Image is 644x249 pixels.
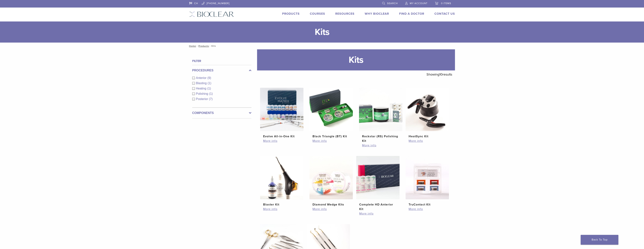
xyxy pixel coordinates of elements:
[208,76,211,79] span: (9)
[188,45,196,47] a: Home
[356,156,400,199] img: Complete HD Anterior Kit
[263,207,300,211] a: More info
[365,12,389,16] a: Why Bioclear
[186,43,458,49] nav: Kits
[209,92,213,95] span: (1)
[409,202,446,207] h2: TruContact Kit
[335,12,355,16] a: Resources
[359,202,397,211] h2: Complete HD Anterior Kit
[192,111,251,115] label: Components
[441,2,451,5] span: 0 items
[260,156,304,207] a: Blaster KitBlaster Kit
[581,235,618,245] a: Back To Top
[207,87,211,90] span: (1)
[312,207,350,211] a: More info
[439,72,443,76] span: 10
[263,202,300,207] h2: Blaster Kit
[409,207,446,211] a: More info
[309,156,353,199] img: Diamond Wedge Kits
[192,68,251,73] label: Procedures
[196,87,207,90] span: Heating
[405,156,449,207] a: TruContact KitTruContact Kit
[312,134,350,139] h2: Black Triangle (BT) Kit
[196,82,208,85] span: Blasting
[208,82,211,85] span: (1)
[260,88,304,139] a: Evolve All-in-One KitEvolve All-in-One Kit
[309,88,353,139] a: Black Triangle (BT) KitBlack Triangle (BT) Kit
[260,156,303,199] img: Blaster Kit
[387,2,398,5] span: Search
[405,88,449,139] a: HeatSync KitHeatSync Kit
[356,156,400,211] a: Complete HD Anterior KitComplete HD Anterior Kit
[359,88,402,131] img: Rockstar (RS) Polishing Kit
[192,59,251,63] h4: Filter
[434,12,455,16] a: Contact Us
[309,88,353,131] img: Black Triangle (BT) Kit
[409,134,446,139] h2: HeatSync Kit
[362,143,399,148] a: More info
[263,139,300,143] a: More info
[257,49,455,70] h1: Kits
[189,11,234,17] img: Bioclear
[260,88,303,131] img: Evolve All-in-One Kit
[359,211,397,216] a: More info
[362,134,399,143] h2: Rockstar (RS) Polishing Kit
[209,45,211,47] span: /
[359,88,403,143] a: Rockstar (RS) Polishing KitRockstar (RS) Polishing Kit
[282,12,300,16] a: Products
[196,97,209,101] span: Posterior
[409,139,446,143] a: More info
[312,202,350,207] h2: Diamond Wedge Kits
[309,156,353,207] a: Diamond Wedge KitsDiamond Wedge Kits
[196,76,208,79] span: Anterior
[406,88,449,131] img: HeatSync Kit
[427,70,452,78] p: Showing results
[209,97,213,101] span: (7)
[312,139,350,143] a: More info
[196,45,198,47] span: /
[198,45,209,47] a: Products
[399,12,424,16] a: Find A Doctor
[263,134,300,139] h2: Evolve All-in-One Kit
[196,92,209,95] span: Polishing
[406,156,449,199] img: TruContact Kit
[310,12,325,16] a: Courses
[410,2,427,5] span: My Account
